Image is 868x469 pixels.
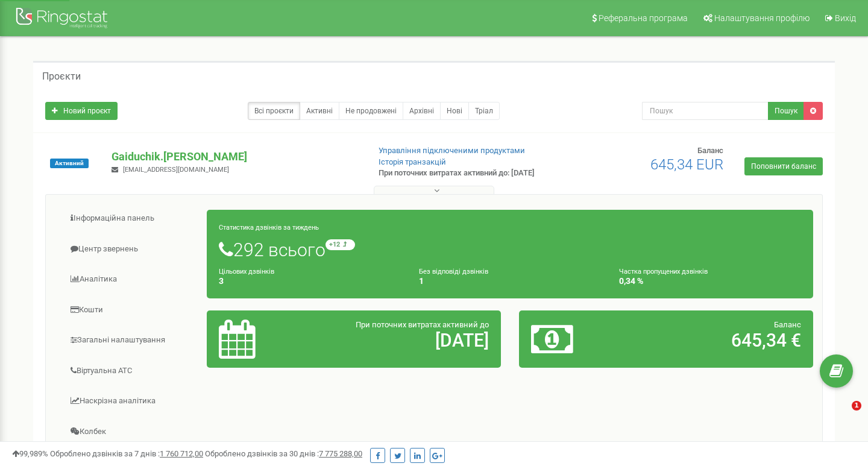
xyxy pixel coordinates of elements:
span: При поточних витратах активний до [356,320,489,329]
a: Новий проєкт [45,102,118,120]
small: Частка пропущених дзвінків [619,268,708,275]
span: Оброблено дзвінків за 30 днів : [205,449,362,458]
p: Gaiduchik.[PERSON_NAME] [112,149,359,165]
h5: Проєкти [42,71,81,82]
u: 1 760 712,00 [160,449,203,458]
a: Нові [440,102,469,120]
a: Тріал [468,102,500,120]
h4: 0,34 % [619,277,801,286]
span: 645,34 EUR [650,156,723,173]
a: Управління підключеними продуктами [379,146,525,155]
a: Віртуальна АТС [55,356,207,386]
h4: 1 [419,277,601,286]
a: Архівні [403,102,441,120]
a: Кошти [55,295,207,325]
a: Інформаційна панель [55,204,207,233]
a: Колбек [55,417,207,447]
input: Пошук [642,102,769,120]
small: Без відповіді дзвінків [419,268,488,275]
span: Баланс [774,320,801,329]
span: 1 [852,401,861,411]
iframe: Intercom live chat [827,401,856,430]
a: Центр звернень [55,234,207,264]
h2: 645,34 € [627,330,801,350]
a: Поповнити баланс [744,157,823,175]
u: 7 775 288,00 [319,449,362,458]
a: Не продовжені [339,102,403,120]
span: Активний [50,159,89,168]
span: 99,989% [12,449,48,458]
h1: 292 всього [219,239,801,260]
small: +12 [325,239,355,250]
span: [EMAIL_ADDRESS][DOMAIN_NAME] [123,166,229,174]
span: Баланс [697,146,723,155]
a: Загальні налаштування [55,326,207,355]
a: Активні [300,102,339,120]
p: При поточних витратах активний до: [DATE] [379,168,559,179]
small: Статистика дзвінків за тиждень [219,224,319,231]
span: Оброблено дзвінків за 7 днів : [50,449,203,458]
span: Реферальна програма [599,13,688,23]
small: Цільових дзвінків [219,268,274,275]
span: Налаштування профілю [714,13,810,23]
h4: 3 [219,277,401,286]
a: Аналiтика [55,265,207,294]
span: Вихід [835,13,856,23]
h2: [DATE] [315,330,489,350]
a: Історія транзакцій [379,157,446,166]
a: Наскрізна аналітика [55,386,207,416]
button: Пошук [768,102,804,120]
a: Всі проєкти [248,102,300,120]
